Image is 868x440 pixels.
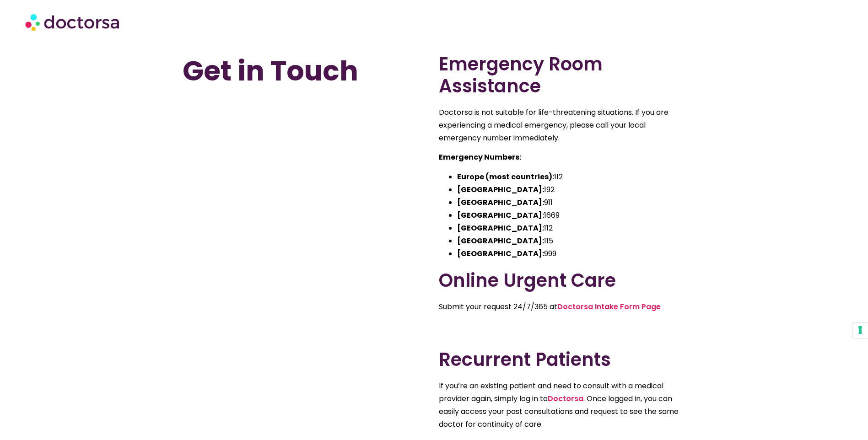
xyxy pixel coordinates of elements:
p: If you’re an existing patient and need to consult with a medical provider again, simply log in to... [439,380,686,431]
strong: [GEOGRAPHIC_DATA]: [457,210,544,220]
p: Doctorsa is not suitable for life-threatening situations. If you are experiencing a medical emerg... [439,106,686,145]
p: Submit your request 24/7/365 at [439,300,686,313]
strong: [GEOGRAPHIC_DATA]: [457,223,544,233]
strong: [GEOGRAPHIC_DATA]: [457,236,544,246]
font: 999 [457,248,556,259]
font: 112 [457,172,563,182]
a: Doctorsa Intake Form Page [557,301,661,312]
font: 1669 [457,210,560,220]
a: Doctorsa [548,393,583,404]
font: 115 [457,236,553,246]
h2: Online Urgent Care [439,269,686,291]
h2: Emergency Room Assistance [439,53,686,97]
strong: [GEOGRAPHIC_DATA]: [457,184,544,195]
font: 911 [457,197,553,208]
strong: [GEOGRAPHIC_DATA]: [457,197,544,208]
font: 112 [457,223,553,233]
strong: Europe (most countries): [457,172,554,182]
strong: [GEOGRAPHIC_DATA]: [457,248,544,259]
button: Your consent preferences for tracking technologies [852,322,868,338]
strong: Emergency Numbers: [439,152,521,162]
h2: Recurrent Patients [439,349,686,370]
font: 192 [457,184,555,195]
h1: Get in Touch [183,53,430,89]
